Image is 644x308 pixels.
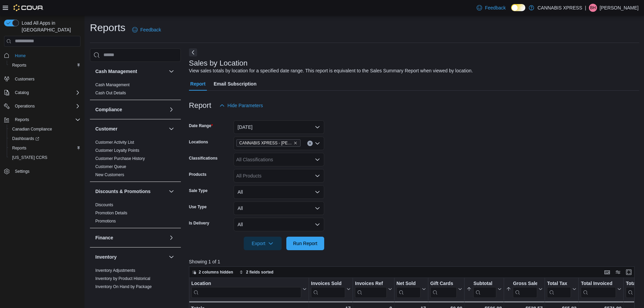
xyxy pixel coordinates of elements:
a: Promotion Details [95,211,127,215]
div: Invoices Ref [355,280,386,298]
button: Run Report [286,237,324,250]
label: Sale Type [189,188,208,193]
button: Discounts & Promotions [167,187,175,195]
p: [PERSON_NAME] [600,4,639,12]
button: Gift Cards [430,280,462,298]
div: Total Tax [547,280,571,287]
div: Location [191,280,301,298]
a: Dashboards [9,135,42,143]
button: Subtotal [467,280,502,298]
span: Inventory On Hand by Package [95,284,152,289]
span: Settings [12,167,80,175]
nav: Complex example [4,48,80,194]
span: Canadian Compliance [9,125,80,133]
span: CANNABIS XPRESS - Pickering (Central Street) [236,139,301,147]
button: Compliance [95,106,166,113]
p: CANNABIS XPRESS [538,4,582,12]
a: [US_STATE] CCRS [9,153,50,162]
div: Subtotal [473,280,496,298]
a: Cash Management [95,82,129,87]
div: Invoices Sold [311,280,345,287]
button: Clear input [307,141,313,146]
a: Reports [9,144,29,152]
span: Reports [15,117,29,122]
button: All [234,218,324,231]
div: Gift Card Sales [430,280,457,298]
span: Dashboards [9,135,80,143]
h3: Customer [95,125,117,132]
span: Promotions [95,218,116,224]
div: View sales totals by location for a specified date range. This report is equivalent to the Sales ... [189,67,473,74]
button: Keyboard shortcuts [603,268,611,276]
label: Locations [189,139,208,145]
button: Reports [7,61,83,70]
label: Date Range [189,123,213,128]
button: Gross Sales [506,280,543,298]
span: Promotion Details [95,210,127,216]
span: Customers [12,75,80,83]
button: Operations [12,102,38,110]
a: Feedback [129,23,164,37]
span: 2 fields sorted [246,269,273,275]
div: Subtotal [473,280,496,287]
span: Report [190,77,206,91]
p: | [585,4,586,12]
div: Total Tax [547,280,571,298]
div: Net Sold [397,280,421,298]
span: Inventory Adjustments [95,268,135,273]
button: Reports [7,143,83,153]
button: Next [189,48,197,56]
span: Customer Activity List [95,140,134,145]
span: Feedback [140,26,161,33]
button: Reports [1,115,83,124]
span: New Customers [95,172,124,177]
button: Open list of options [315,173,320,179]
a: Inventory Adjustments [95,268,135,273]
h3: Compliance [95,106,122,113]
button: Cash Management [95,68,166,75]
a: Canadian Compliance [9,125,55,133]
button: Enter fullscreen [625,268,633,276]
span: Catalog [15,90,29,95]
button: Cash Management [167,67,175,75]
div: Invoices Sold [311,280,345,298]
button: Home [1,51,83,61]
a: Cash Out Details [95,91,126,95]
img: Cova [14,4,44,11]
div: Location [191,280,301,287]
button: Net Sold [397,280,426,298]
h3: Sales by Location [189,59,248,67]
a: Customers [12,75,37,83]
button: Remove CANNABIS XPRESS - Pickering (Central Street) from selection in this group [293,141,297,145]
button: Hide Parameters [217,99,266,112]
a: Dashboards [7,134,83,143]
div: Discounts & Promotions [90,201,181,228]
label: Classifications [189,156,218,161]
label: Products [189,172,207,177]
button: All [234,185,324,199]
a: Settings [12,167,32,175]
span: Email Subscription [214,77,257,91]
button: Catalog [1,88,83,97]
button: Operations [1,101,83,111]
button: Finance [95,234,166,241]
button: Reports [12,116,32,124]
div: Cash Management [90,81,181,100]
label: Use Type [189,204,207,210]
button: Customer [167,125,175,133]
button: Open list of options [315,157,320,162]
button: Canadian Compliance [7,124,83,134]
a: Home [12,52,28,60]
span: Reports [12,145,26,151]
a: Customer Activity List [95,140,134,145]
button: Settings [1,166,83,176]
div: Bob Hamilton [589,4,597,12]
button: Invoices Ref [355,280,392,298]
a: Inventory by Product Historical [95,276,150,281]
button: Inventory [95,254,166,260]
button: Location [191,280,307,298]
a: Customer Queue [95,164,126,169]
a: Inventory On Hand by Product [95,292,150,297]
span: Customer Loyalty Points [95,148,139,153]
